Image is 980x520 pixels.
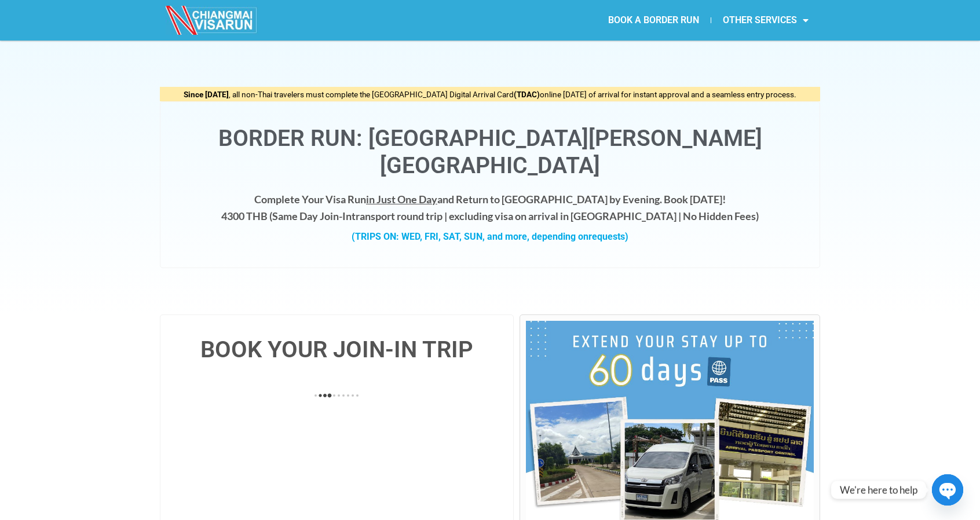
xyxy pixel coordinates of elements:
[172,338,502,361] h4: BOOK YOUR JOIN-IN TRIP
[366,193,437,206] span: in Just One Day
[711,7,820,34] a: OTHER SERVICES
[597,7,711,34] a: BOOK A BORDER RUN
[172,125,808,180] h1: Border Run: [GEOGRAPHIC_DATA][PERSON_NAME][GEOGRAPHIC_DATA]
[514,90,540,99] strong: (TDAC)
[184,90,229,99] strong: Since [DATE]
[588,231,628,242] span: requests)
[172,191,808,225] h4: Complete Your Visa Run and Return to [GEOGRAPHIC_DATA] by Evening. Book [DATE]! 4300 THB ( transp...
[490,7,820,34] nav: Menu
[352,231,628,242] strong: (TRIPS ON: WED, FRI, SAT, SUN, and more, depending on
[272,210,352,222] strong: Same Day Join-In
[184,90,796,99] span: , all non-Thai travelers must complete the [GEOGRAPHIC_DATA] Digital Arrival Card online [DATE] o...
